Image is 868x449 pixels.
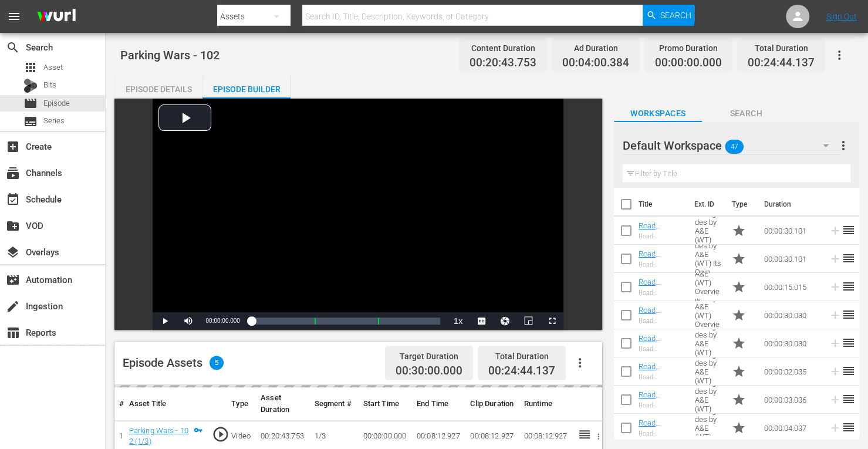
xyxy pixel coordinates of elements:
span: Bits [43,79,56,91]
span: Overlays [6,245,20,259]
svg: Add to Episode [829,281,842,293]
span: Series [23,114,38,129]
div: Road Renegades by A&E (WT) Its Own Channel 30 [639,261,685,268]
td: 00:00:30.101 [759,217,824,245]
div: Episode Details [114,75,202,103]
button: Picture-in-Picture [516,312,540,330]
div: Total Duration [488,348,555,364]
div: Road Renegades Channel ID 4 [639,430,685,437]
a: Road Renegades Channel ID 3 [639,390,680,417]
th: Start Time [359,387,412,421]
span: 47 [725,134,744,159]
a: Road Renegades by A&E (WT) Its Own Channel 30 [639,249,680,293]
div: Content Duration [470,40,536,56]
div: Target Duration [396,348,462,364]
span: Promo [732,252,746,266]
span: Reports [6,326,20,340]
svg: Add to Episode [829,252,842,265]
span: Create [6,140,20,154]
button: Play [153,312,176,330]
span: reorder [842,223,856,237]
a: Parking Wars - 102 (1/3) [129,426,188,446]
span: Promo [732,280,746,294]
td: 00:00:02.035 [759,357,824,386]
span: menu [7,9,21,23]
td: Road Renegades by A&E (WT) Action 30 [690,217,727,245]
div: Ad Duration [562,40,629,56]
td: 00:00:15.015 [759,273,824,301]
span: Automation [6,273,20,287]
span: Asset [23,60,38,75]
span: 00:20:43.753 [470,56,536,70]
td: Road Renegades by A&E (WT) Channel ID 2 [690,357,727,386]
svg: Add to Episode [829,224,842,237]
span: Series [43,115,65,127]
button: Fullscreen [540,312,563,330]
td: Road Renegades by A&E (WT) Its Own Channel 30 [690,245,727,273]
span: VOD [6,219,20,233]
td: Road Renegades by A&E (WT) Parking Wars 30 [690,329,727,357]
span: Search [702,106,790,121]
th: Segment # [309,387,358,421]
span: reorder [842,308,856,322]
svg: Add to Episode [829,365,842,378]
span: Asset [43,62,63,73]
img: ans4CAIJ8jUAAAAAAAAAAAAAAAAAAAAAAAAgQb4GAAAAAAAAAAAAAAAAAAAAAAAAJMjXAAAAAAAAAAAAAAAAAAAAAAAAgAT5G... [28,3,85,31]
a: Road Renegades by A&E (WT) Parking Wars 30 [639,334,683,378]
a: Road Renegades by A&E (WT) Action 30 [639,221,680,256]
div: Road Renegades by A&E (WT) Overview Gnarly 30 [639,317,685,325]
th: End Time [412,387,465,421]
span: Channels [6,166,20,180]
span: reorder [842,279,856,293]
div: Road Renegades Channel ID 3 [639,401,685,409]
svg: Add to Episode [829,337,842,350]
span: more_vert [836,139,850,153]
span: Promo [732,393,746,407]
span: reorder [842,420,856,434]
a: Road Renegades Channel ID 2 [639,362,680,389]
th: Title [639,188,687,221]
button: Jump To Time [493,312,516,330]
span: 00:00:00.000 [205,318,239,324]
td: 00:00:30.030 [759,301,824,329]
div: Default Workspace [623,129,840,162]
span: Promo [732,224,746,238]
td: Road Renegades by A&E (WT) Overview Cutdown Gnarly 15 [690,273,727,301]
svg: Add to Episode [829,421,842,434]
span: Parking Wars - 102 [120,48,219,62]
svg: Add to Episode [829,309,842,322]
span: 00:04:00.384 [562,56,629,70]
span: 5 [210,356,224,370]
span: Workspaces [614,106,702,121]
td: 00:00:03.036 [759,386,824,414]
a: Road Renegades Channel ID 4 [639,418,680,445]
th: Runtime [519,387,573,421]
div: Road Renegades by A&E (WT) Action 30 [639,232,685,240]
span: Ingestion [6,299,20,313]
span: Promo [732,308,746,322]
span: play_circle_outline [212,426,229,443]
button: Mute [176,312,200,330]
th: Ext. ID [687,188,725,221]
span: Search [6,40,20,55]
span: reorder [842,364,856,378]
span: reorder [842,251,856,265]
th: Type [227,387,256,421]
button: more_vert [836,131,850,160]
span: 00:00:00.000 [655,56,722,70]
button: Search [643,5,694,26]
div: Road Renegades by A&E (WT) Overview Cutdown Gnarly 15 [639,289,685,296]
div: Road Renegades Channel ID 2 [639,373,685,381]
div: Episode Assets [123,356,224,370]
button: Episode Details [114,75,202,99]
div: Total Duration [748,40,815,56]
span: Promo [732,421,746,435]
span: Promo [732,364,746,379]
span: 00:24:44.137 [488,364,555,377]
th: Asset Duration [256,387,309,421]
th: Type [725,188,757,221]
span: Schedule [6,193,20,207]
th: Clip Duration [465,387,519,421]
svg: Add to Episode [829,393,842,406]
td: Road Renegades by A&E (WT) Overview Gnarly 30 [690,301,727,329]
